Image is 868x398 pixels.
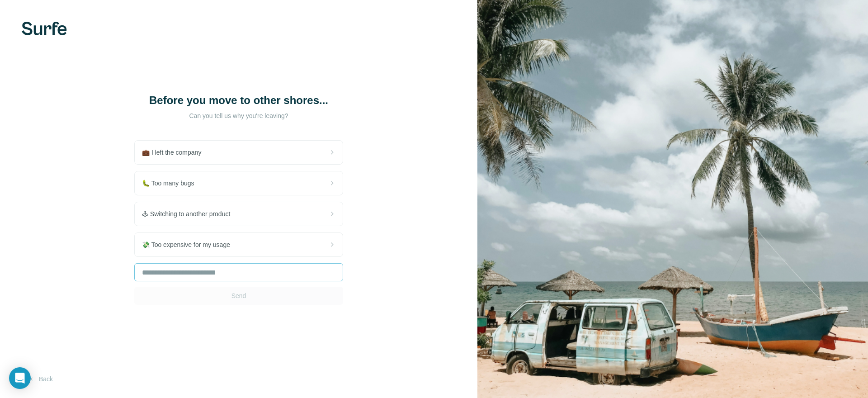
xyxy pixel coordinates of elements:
[142,209,237,218] span: 🕹 Switching to another product
[22,22,67,35] img: Surfe's logo
[22,371,59,387] button: Back
[142,240,237,249] span: 💸 Too expensive for my usage
[142,179,202,188] span: 🐛 Too many bugs
[148,93,329,108] h1: Before you move to other shores...
[9,367,31,389] div: Open Intercom Messenger
[148,111,329,120] p: Can you tell us why you're leaving?
[142,148,208,157] span: 💼 I left the company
